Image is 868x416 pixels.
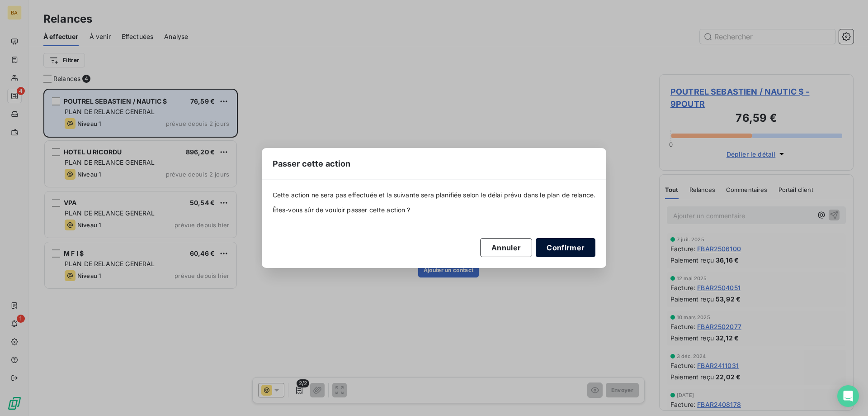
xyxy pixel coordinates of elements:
span: Cette action ne sera pas effectuée et la suivante sera planifiée selon le délai prévu dans le pla... [273,191,596,200]
div: Open Intercom Messenger [837,385,859,407]
span: Êtes-vous sûr de vouloir passer cette action ? [273,206,596,215]
button: Confirmer [536,238,595,257]
span: Passer cette action [273,158,351,170]
button: Annuler [480,238,532,257]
